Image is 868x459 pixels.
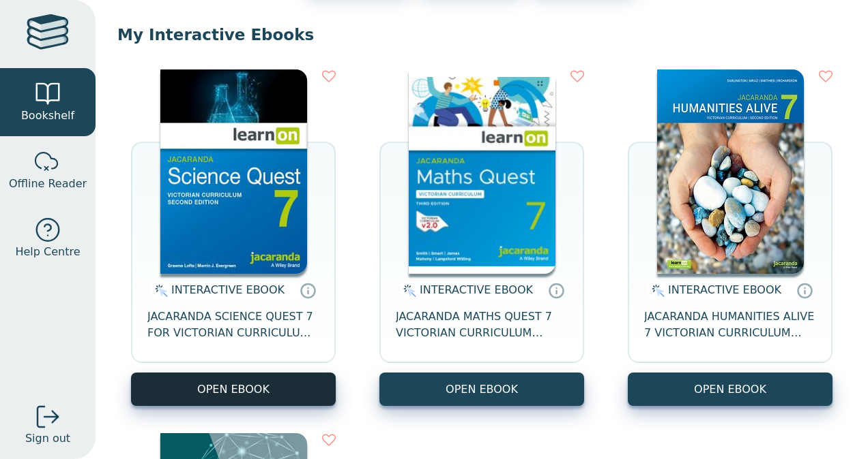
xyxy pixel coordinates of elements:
[409,69,555,274] img: b87b3e28-4171-4aeb-a345-7fa4fe4e6e25.jpg
[644,308,816,341] span: JACARANDA HUMANITIES ALIVE 7 VICTORIAN CURRICULUM LEARNON EBOOK 2E
[300,282,316,298] a: Interactive eBooks are accessed online via the publisher’s portal. They contain interactive resou...
[171,283,285,296] span: INTERACTIVE EBOOK
[21,108,74,124] span: Bookshelf
[379,373,584,406] button: OPEN EBOOK
[668,283,781,296] span: INTERACTIVE EBOOK
[628,373,833,406] button: OPEN EBOOK
[131,373,336,406] button: OPEN EBOOK
[648,283,665,299] img: interactive.svg
[25,430,70,447] span: Sign out
[151,283,168,299] img: interactive.svg
[15,244,80,260] span: Help Centre
[147,308,319,341] span: JACARANDA SCIENCE QUEST 7 FOR VICTORIAN CURRICULUM LEARNON 2E EBOOK
[117,25,846,45] p: My Interactive Ebooks
[548,282,564,298] a: Interactive eBooks are accessed online via the publisher’s portal. They contain interactive resou...
[160,69,307,274] img: 329c5ec2-5188-ea11-a992-0272d098c78b.jpg
[399,283,416,299] img: interactive.svg
[9,176,87,192] span: Offline Reader
[396,308,568,341] span: JACARANDA MATHS QUEST 7 VICTORIAN CURRICULUM LEARNON EBOOK 3E
[420,283,533,296] span: INTERACTIVE EBOOK
[657,69,804,274] img: 429ddfad-7b91-e911-a97e-0272d098c78b.jpg
[796,282,813,298] a: Interactive eBooks are accessed online via the publisher’s portal. They contain interactive resou...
